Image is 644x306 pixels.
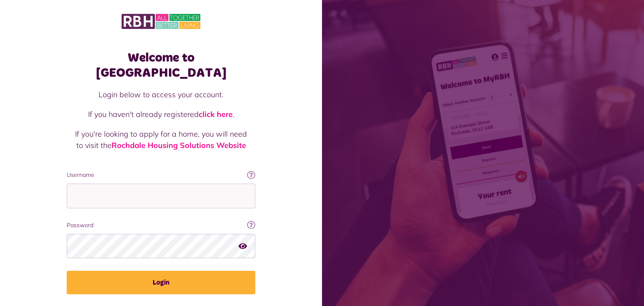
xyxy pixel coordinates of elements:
img: MyRBH [122,13,200,30]
label: Password [67,221,255,230]
h1: Welcome to [GEOGRAPHIC_DATA] [67,50,255,80]
a: click here [199,109,233,119]
label: Username [67,171,255,179]
button: Login [67,271,255,294]
a: Rochdale Housing Solutions Website [112,140,246,150]
p: Login below to access your account. [75,89,247,100]
p: If you're looking to apply for a home, you will need to visit the [75,128,247,151]
p: If you haven't already registered . [75,109,247,120]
